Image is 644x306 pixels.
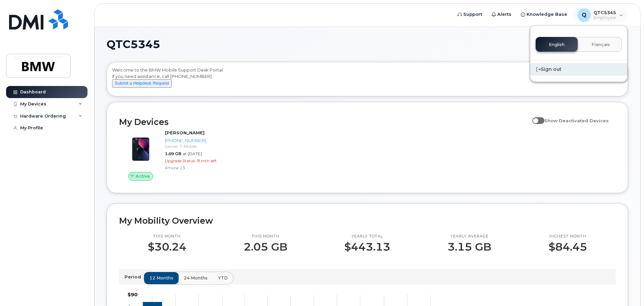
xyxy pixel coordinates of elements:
p: This month [244,234,287,239]
iframe: Messenger Launcher [615,277,639,301]
span: Show Deactivated Devices [544,118,609,123]
p: 2.05 GB [244,241,287,253]
input: Show Deactivated Devices [532,114,538,120]
tspan: $90 [128,292,138,298]
span: YTD [218,275,228,281]
div: [PHONE_NUMBER] [165,137,235,144]
p: Highest month [548,234,587,239]
a: Submit a Helpdesk Request [112,80,172,86]
img: image20231002-3703462-1ig824h.jpeg [124,133,157,165]
div: Carrier: T-Mobile [165,143,235,149]
span: at [DATE] [183,151,202,156]
p: This month [148,234,186,239]
p: Period [124,274,144,280]
span: 8 mth left [197,158,217,163]
button: Submit a Helpdesk Request [112,79,172,88]
p: $84.45 [548,241,587,253]
a: Active[PERSON_NAME][PHONE_NUMBER]Carrier: T-Mobile1.09 GBat [DATE]Upgrade Status:8 mth leftiPhone 13 [119,130,237,181]
h2: My Devices [119,117,529,127]
div: iPhone 13 [165,165,235,171]
strong: [PERSON_NAME] [165,130,205,135]
div: Sign out [530,63,627,76]
span: QTC5345 [107,39,160,49]
span: Français [592,42,610,47]
p: $30.24 [148,241,186,253]
span: 24 months [184,275,208,281]
p: Yearly total [344,234,390,239]
p: $443.13 [344,241,390,253]
span: 1.09 GB [165,151,181,156]
p: Yearly average [448,234,491,239]
span: Active [136,173,150,179]
h2: My Mobility Overview [119,216,616,226]
div: Welcome to the BMW Mobile Support Desk Portal If you need assistance, call [PHONE_NUMBER]. [112,67,623,94]
p: 3.15 GB [448,241,491,253]
span: Upgrade Status: [165,158,196,163]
